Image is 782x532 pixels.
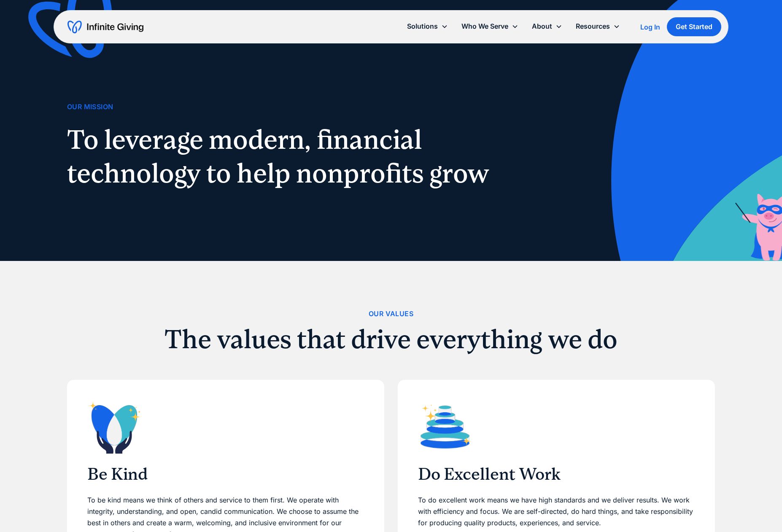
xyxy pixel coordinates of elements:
[418,464,695,484] h3: Do Excellent Work
[87,464,364,484] h3: Be Kind
[407,21,438,32] div: Solutions
[67,123,499,190] h1: To leverage modern, financial technology to help nonprofits grow
[532,21,552,32] div: About
[67,101,113,113] div: Our Mission
[667,17,721,36] a: Get Started
[576,21,610,32] div: Resources
[369,308,413,320] div: Our Values
[640,24,660,30] div: Log In
[461,21,508,32] div: Who We Serve
[640,22,660,32] a: Log In
[67,326,715,352] h2: The values that drive everything we do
